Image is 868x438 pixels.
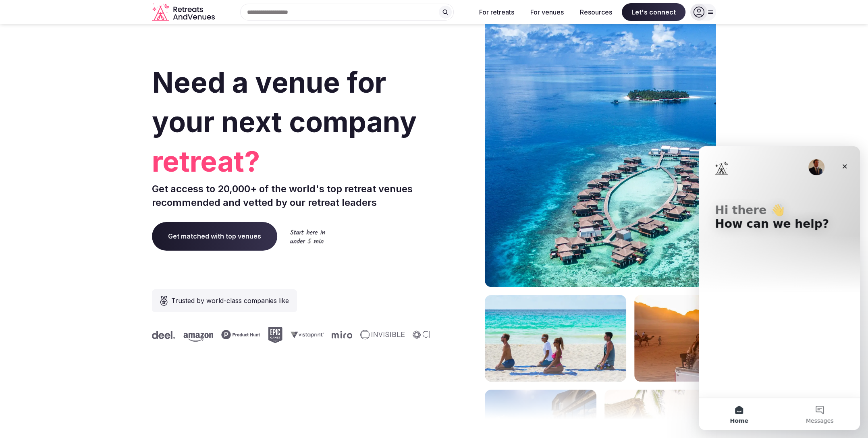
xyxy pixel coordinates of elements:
svg: Invisible company logo [360,330,405,340]
span: Let's connect [622,3,685,21]
img: Start here in under 5 min [290,229,325,243]
iframe: Intercom live chat [699,146,860,430]
svg: Vistaprint company logo [291,331,324,338]
svg: Deel company logo [152,331,175,339]
button: For venues [524,3,570,21]
svg: Epic Games company logo [268,327,282,343]
img: yoga on tropical beach [485,295,626,382]
a: Get matched with top venues [152,222,277,250]
svg: Miro company logo [332,331,352,338]
span: retreat? [152,142,431,181]
button: Resources [573,3,619,21]
button: For retreats [473,3,521,21]
a: Visit the homepage [152,3,216,21]
p: Get access to 20,000+ of the world's top retreat venues recommended and vetted by our retreat lea... [152,182,431,209]
img: woman sitting in back of truck with camels [634,295,716,382]
span: Trusted by world-class companies like [171,296,289,305]
span: Need a venue for your next company [152,65,417,139]
svg: Retreats and Venues company logo [152,3,216,21]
